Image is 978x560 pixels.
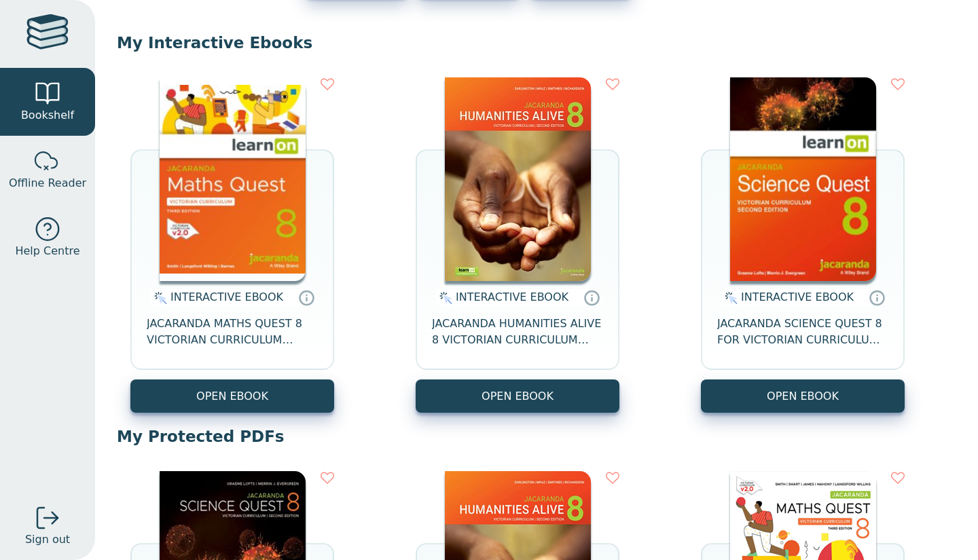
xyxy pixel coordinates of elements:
[25,531,70,548] span: Sign out
[117,426,956,447] p: My Protected PDFs
[741,291,854,303] span: INTERACTIVE EBOOK
[721,290,738,306] img: interactive.svg
[730,77,876,281] img: fffb2005-5288-ea11-a992-0272d098c78b.png
[130,379,334,413] button: OPEN EBOOK
[432,316,603,348] span: JACARANDA HUMANITIES ALIVE 8 VICTORIAN CURRICULUM LEARNON EBOOK 2E
[717,316,888,348] span: JACARANDA SCIENCE QUEST 8 FOR VICTORIAN CURRICULUM LEARNON 2E EBOOK
[15,243,79,259] span: Help Centre
[583,289,600,305] a: Interactive eBooks are accessed online via the publisher’s portal. They contain interactive resou...
[701,379,905,413] button: OPEN EBOOK
[150,290,167,306] img: interactive.svg
[456,291,568,303] span: INTERACTIVE EBOOK
[170,291,283,303] span: INTERACTIVE EBOOK
[445,77,591,281] img: bee2d5d4-7b91-e911-a97e-0272d098c78b.jpg
[416,379,619,413] button: OPEN EBOOK
[21,107,74,124] span: Bookshelf
[160,77,306,281] img: c004558a-e884-43ec-b87a-da9408141e80.jpg
[147,316,318,348] span: JACARANDA MATHS QUEST 8 VICTORIAN CURRICULUM LEARNON EBOOK 3E
[117,33,956,53] p: My Interactive Ebooks
[435,290,452,306] img: interactive.svg
[298,289,314,305] a: Interactive eBooks are accessed online via the publisher’s portal. They contain interactive resou...
[869,289,885,305] a: Interactive eBooks are accessed online via the publisher’s portal. They contain interactive resou...
[9,175,86,191] span: Offline Reader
